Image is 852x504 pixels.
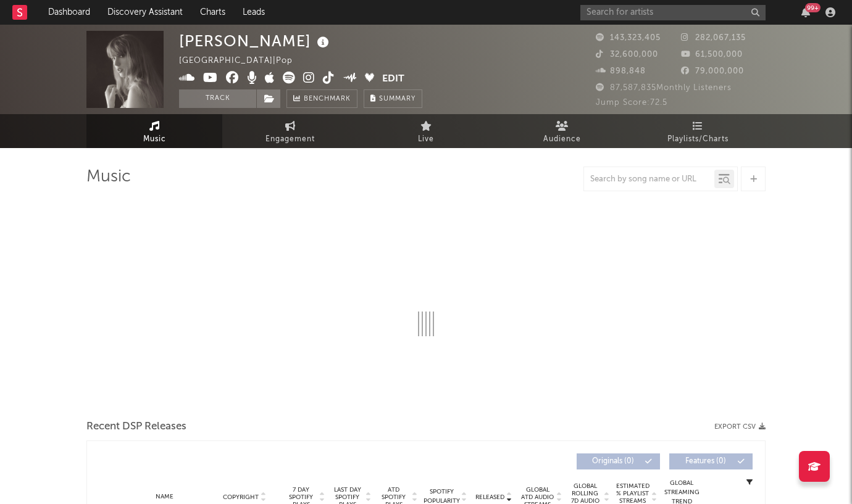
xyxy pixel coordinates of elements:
[577,453,660,469] button: Originals(0)
[805,3,821,12] div: 99 +
[494,114,630,148] a: Audience
[179,89,256,108] button: Track
[543,132,581,147] span: Audience
[143,132,166,147] span: Music
[86,114,222,148] a: Music
[418,132,434,147] span: Live
[223,494,259,501] span: Copyright
[681,67,744,75] span: 79,000,000
[580,5,766,20] input: Search for artists
[596,51,658,59] span: 32,600,000
[714,423,766,431] button: Export CSV
[584,175,714,184] input: Search by song name or URL
[364,89,422,108] button: Summary
[265,132,315,147] span: Engagement
[475,494,504,501] span: Released
[585,458,641,465] span: Originals ( 0 )
[179,54,307,68] div: [GEOGRAPHIC_DATA] | Pop
[681,51,743,59] span: 61,500,000
[86,419,186,434] span: Recent DSP Releases
[801,7,810,17] button: 99+
[677,458,734,465] span: Features ( 0 )
[596,34,661,42] span: 143,323,405
[124,492,205,502] div: Name
[596,67,646,75] span: 898,848
[669,453,753,469] button: Features(0)
[286,89,357,108] a: Benchmark
[681,34,746,42] span: 282,067,135
[596,99,667,107] span: Jump Score: 72.5
[179,31,332,51] div: [PERSON_NAME]
[596,84,732,92] span: 87,587,835 Monthly Listeners
[379,96,416,102] span: Summary
[667,132,729,147] span: Playlists/Charts
[630,114,766,148] a: Playlists/Charts
[304,92,351,107] span: Benchmark
[222,114,358,148] a: Engagement
[358,114,494,148] a: Live
[382,72,404,87] button: Edit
